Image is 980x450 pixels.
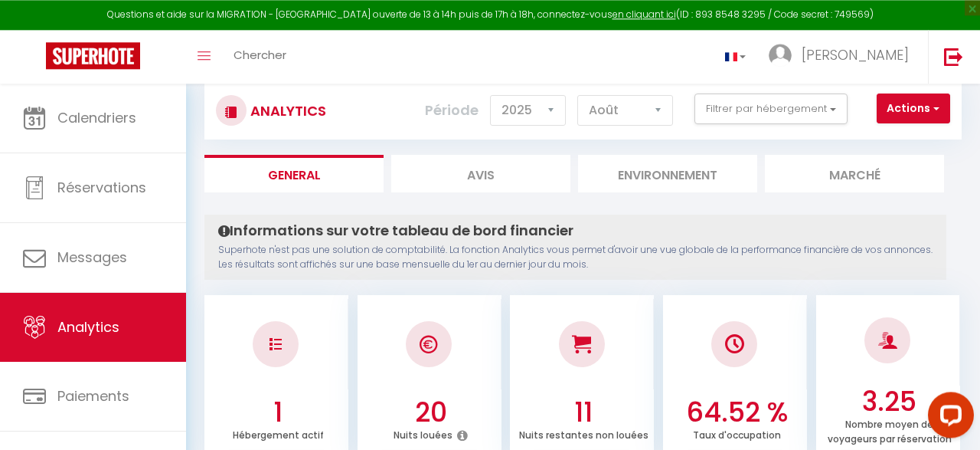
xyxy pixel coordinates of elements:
[612,8,676,21] a: en cliquant ici
[57,108,136,127] span: Calendriers
[269,338,282,350] img: NO IMAGE
[57,248,127,267] span: Messages
[364,396,498,429] h3: 20
[828,415,952,445] p: Nombre moyen de voyageurs par réservation
[693,425,781,442] p: Taux d'occupation
[578,155,757,192] li: Environnement
[916,386,980,450] iframe: LiveChat chat widget
[877,94,950,124] button: Actions
[769,44,792,67] img: ...
[670,396,803,429] h3: 64.52 %
[204,155,384,192] li: General
[211,396,345,429] h3: 1
[57,317,119,337] span: Analytics
[694,94,848,124] button: Filtrer par hébergement
[222,30,298,84] a: Chercher
[391,155,570,192] li: Avis
[944,47,963,66] img: logout
[233,425,324,442] p: Hébergement actif
[394,425,452,442] p: Nuits louées
[218,243,933,272] p: Superhote n'est pas une solution de comptabilité. La fonction Analytics vous permet d'avoir une v...
[518,396,651,429] h3: 11
[823,386,956,418] h3: 3.25
[802,45,909,64] span: [PERSON_NAME]
[425,94,479,127] label: Période
[519,425,648,442] p: Nuits restantes non louées
[247,94,326,128] h3: Analytics
[57,386,129,406] span: Paiements
[46,42,140,69] img: Super Booking
[765,155,944,192] li: Marché
[57,178,146,197] span: Réservations
[234,47,286,63] span: Chercher
[757,30,928,84] a: ... [PERSON_NAME]
[218,222,933,239] h4: Informations sur votre tableau de bord financier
